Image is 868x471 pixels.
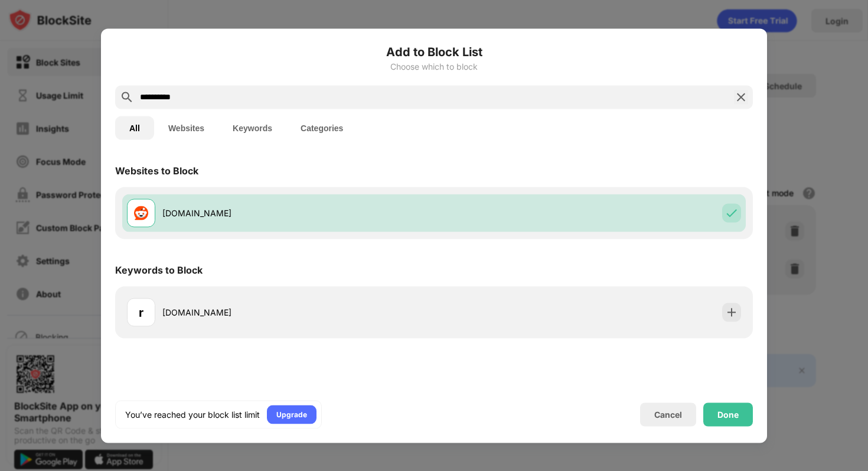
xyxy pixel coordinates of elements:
[120,90,134,104] img: search.svg
[717,410,739,419] div: Done
[125,408,260,420] div: You’ve reached your block list limit
[115,264,203,275] div: Keywords to Block
[162,306,434,319] div: [DOMAIN_NAME]
[115,43,753,60] h6: Add to Block List
[162,207,434,219] div: [DOMAIN_NAME]
[154,116,218,139] button: Websites
[218,116,286,139] button: Keywords
[115,116,154,139] button: All
[115,164,198,176] div: Websites to Block
[134,206,148,220] img: favicons
[654,410,682,420] div: Cancel
[734,90,748,104] img: search-close
[139,303,143,321] div: r
[286,116,357,139] button: Categories
[276,408,307,420] div: Upgrade
[115,61,753,71] div: Choose which to block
